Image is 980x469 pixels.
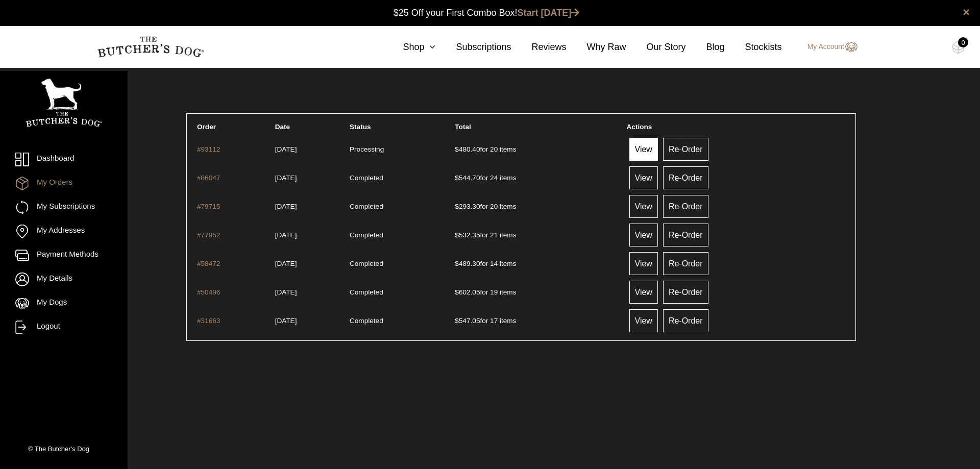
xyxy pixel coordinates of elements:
[455,174,459,182] span: $
[15,273,112,286] a: My Details
[455,203,459,210] span: $
[451,221,621,249] td: for 21 items
[346,135,450,163] td: Processing
[197,203,220,210] a: #79715
[197,317,220,325] a: #31663
[797,41,857,53] a: My Account
[629,138,658,161] a: View
[15,177,112,190] a: My Orders
[663,138,708,161] a: Re-Order
[15,225,112,238] a: My Addresses
[451,135,621,163] td: for 20 items
[455,203,480,210] span: 293.30
[197,123,216,131] span: Order
[518,8,580,18] a: Start [DATE]
[197,174,220,182] a: #86047
[629,224,658,246] a: View
[952,41,965,54] img: TBD_Cart-Empty.png
[197,231,220,239] a: #77952
[197,145,220,153] a: #93112
[346,278,450,306] td: Completed
[963,6,970,18] a: close
[197,288,220,296] a: #50496
[15,249,112,262] a: Payment Methods
[455,145,480,153] span: 480.40
[511,40,566,54] a: Reviews
[567,40,626,54] a: Why Raw
[275,145,297,153] time: [DATE]
[663,281,708,304] a: Re-Order
[455,260,459,267] span: $
[663,309,708,332] a: Re-Order
[275,123,290,131] span: Date
[629,281,658,304] a: View
[275,203,297,210] time: [DATE]
[275,231,297,239] time: [DATE]
[663,224,708,246] a: Re-Order
[350,123,371,131] span: Status
[451,307,621,334] td: for 17 items
[382,40,435,54] a: Shop
[455,288,459,296] span: $
[451,250,621,277] td: for 14 items
[629,166,658,189] a: View
[725,40,782,54] a: Stockists
[629,252,658,275] a: View
[275,260,297,267] time: [DATE]
[663,195,708,218] a: Re-Order
[455,317,459,325] span: $
[455,231,459,239] span: $
[455,174,480,182] span: 544.70
[15,320,112,334] a: Logout
[455,123,471,131] span: Total
[346,307,450,334] td: Completed
[626,40,686,54] a: Our Story
[958,37,968,47] div: 0
[275,317,297,325] time: [DATE]
[26,79,102,127] img: TBD_Portrait_Logo_White.png
[451,164,621,191] td: for 24 items
[663,166,708,189] a: Re-Order
[455,260,480,267] span: 489.30
[455,288,480,296] span: 602.05
[686,40,725,54] a: Blog
[346,164,450,191] td: Completed
[455,231,480,239] span: 532.35
[451,192,621,220] td: for 20 items
[275,174,297,182] time: [DATE]
[15,297,112,310] a: My Dogs
[455,317,480,325] span: 547.05
[346,250,450,277] td: Completed
[629,309,658,332] a: View
[346,221,450,249] td: Completed
[663,252,708,275] a: Re-Order
[629,195,658,218] a: View
[346,192,450,220] td: Completed
[197,260,220,267] a: #58472
[275,288,297,296] time: [DATE]
[15,201,112,214] a: My Subscriptions
[435,40,511,54] a: Subscriptions
[15,153,112,166] a: Dashboard
[451,278,621,306] td: for 19 items
[455,145,459,153] span: $
[627,123,652,131] span: Actions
